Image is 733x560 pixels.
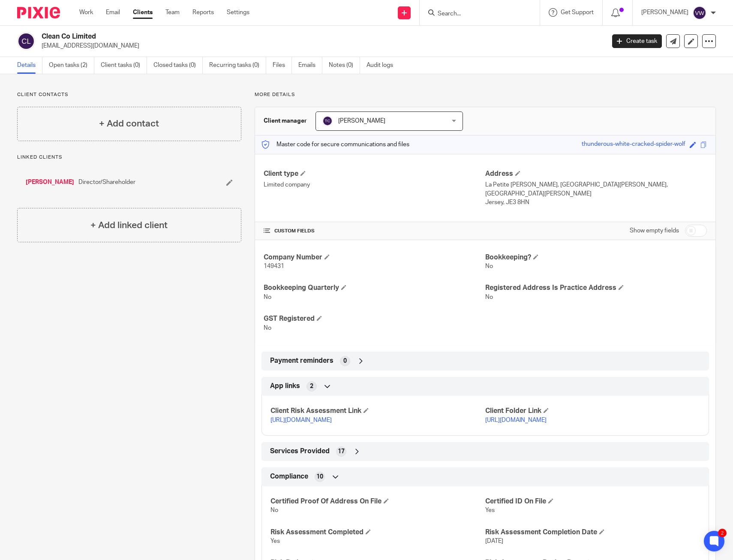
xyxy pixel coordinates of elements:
p: La Petite [PERSON_NAME], [GEOGRAPHIC_DATA][PERSON_NAME], [GEOGRAPHIC_DATA][PERSON_NAME] [485,181,707,198]
h4: Certified Proof Of Address On File [270,497,485,506]
span: App links [270,382,300,391]
h4: Risk Assessment Completion Date [485,528,700,537]
span: Payment reminders [270,356,333,365]
h4: Address [485,169,707,178]
span: Yes [485,507,495,513]
a: Details [17,57,42,74]
p: Jersey, JE3 8HN [485,198,707,207]
span: No [485,294,493,300]
a: Closed tasks (0) [153,57,203,74]
span: No [264,294,271,300]
h4: Risk Assessment Completed [270,528,485,537]
h4: GST Registered [264,314,485,323]
h4: + Add contact [99,117,159,130]
a: Clients [133,8,153,17]
span: No [264,325,271,331]
a: Email [106,8,120,17]
span: No [485,263,493,269]
span: 2 [310,382,313,391]
h4: Client Folder Link [485,406,700,415]
div: 2 [718,529,727,537]
h4: Bookkeeping? [485,253,707,262]
img: svg%3E [322,116,333,126]
p: [EMAIL_ADDRESS][DOMAIN_NAME] [42,42,599,50]
h4: Registered Address Is Practice Address [485,283,707,292]
span: Get Support [561,9,594,15]
img: svg%3E [17,32,35,50]
span: 17 [338,447,345,456]
h4: Certified ID On File [485,497,700,506]
img: Pixie [17,7,60,18]
p: Master code for secure communications and files [261,140,409,149]
span: Compliance [270,472,308,481]
a: Audit logs [366,57,400,74]
a: Recurring tasks (0) [209,57,266,74]
span: 149431 [264,263,284,269]
h4: + Add linked client [90,219,168,232]
p: [PERSON_NAME] [641,8,688,17]
a: Notes (0) [329,57,360,74]
h3: Client manager [264,117,307,125]
p: Linked clients [17,154,241,161]
label: Show empty fields [630,226,679,235]
a: [URL][DOMAIN_NAME] [485,417,547,423]
span: 0 [343,357,347,365]
h2: Clean Co Limited [42,32,488,41]
span: Director/Shareholder [78,178,135,187]
p: Client contacts [17,91,241,98]
a: Client tasks (0) [101,57,147,74]
img: svg%3E [693,6,706,20]
span: [PERSON_NAME] [338,118,385,124]
a: Files [273,57,292,74]
span: No [270,507,278,513]
a: Create task [612,34,662,48]
h4: CUSTOM FIELDS [264,228,485,235]
h4: Client Risk Assessment Link [270,406,485,415]
a: [URL][DOMAIN_NAME] [270,417,332,423]
span: [DATE] [485,538,503,544]
span: Yes [270,538,280,544]
a: Emails [298,57,322,74]
h4: Company Number [264,253,485,262]
a: Work [79,8,93,17]
a: Reports [192,8,214,17]
a: Team [165,8,180,17]
h4: Client type [264,169,485,178]
p: More details [255,91,716,98]
span: 10 [316,473,323,481]
div: thunderous-white-cracked-spider-wolf [582,140,685,150]
input: Search [437,10,514,18]
h4: Bookkeeping Quarterly [264,283,485,292]
p: Limited company [264,181,485,189]
a: Settings [227,8,249,17]
a: Open tasks (2) [49,57,94,74]
span: Services Provided [270,447,330,456]
a: [PERSON_NAME] [26,178,74,187]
